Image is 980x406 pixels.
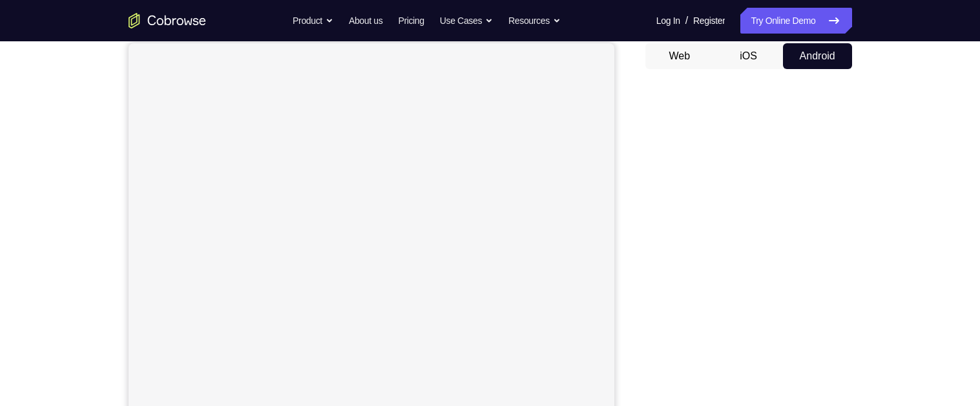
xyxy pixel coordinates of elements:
[685,13,688,28] span: /
[293,8,333,34] button: Product
[440,8,493,34] button: Use Cases
[740,8,851,34] a: Try Online Demo
[129,13,206,28] a: Go to the home page
[349,8,382,34] a: About us
[398,8,424,34] a: Pricing
[693,8,725,34] a: Register
[783,43,852,69] button: Android
[656,8,680,34] a: Log In
[714,43,783,69] button: iOS
[508,8,561,34] button: Resources
[645,43,714,69] button: Web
